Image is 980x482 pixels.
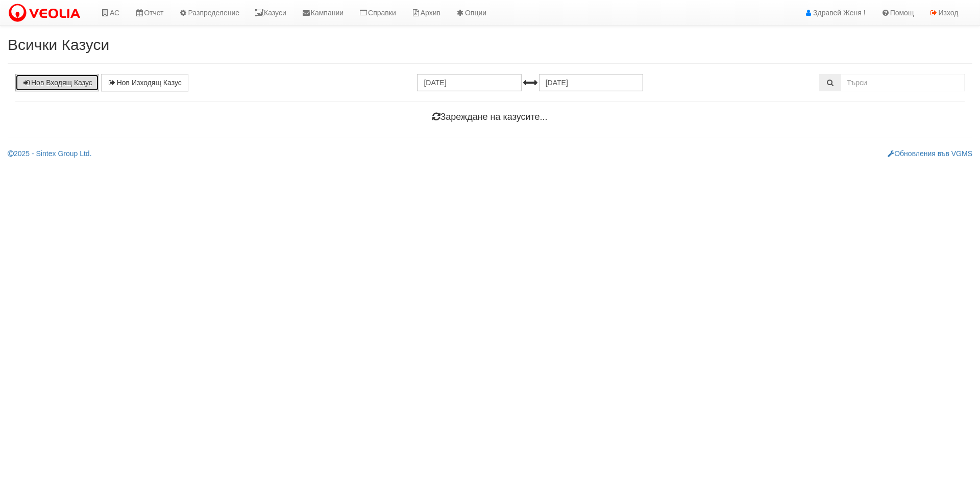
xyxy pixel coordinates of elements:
[15,74,99,91] a: Нов Входящ Казус
[15,112,965,122] h4: Зареждане на казусите...
[8,149,92,158] a: 2025 - Sintex Group Ltd.
[841,74,965,91] input: Търсене по Идентификатор, Бл/Вх/Ап, Тип, Описание, Моб. Номер, Имейл, Файл, Коментар,
[101,74,188,91] a: Нов Изходящ Казус
[8,3,85,24] img: VeoliaLogo.png
[8,36,972,53] h2: Всички Казуси
[888,149,972,158] a: Обновления във VGMS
